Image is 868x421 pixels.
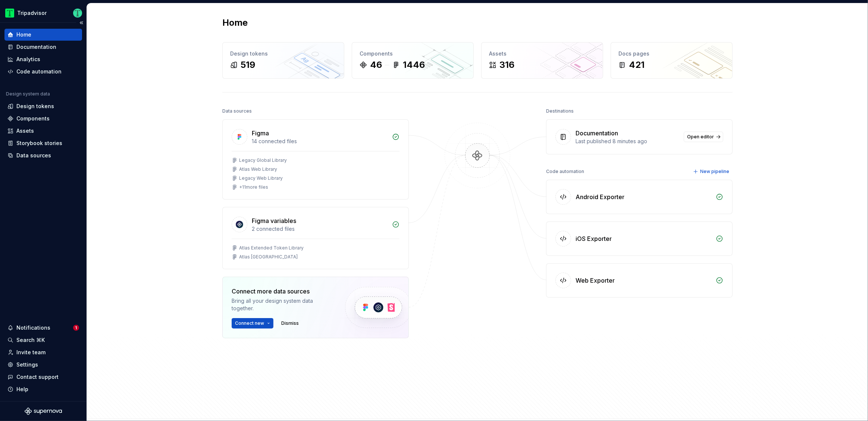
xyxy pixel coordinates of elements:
div: Design system data [6,91,50,97]
div: Web Exporter [576,276,615,285]
a: Design tokens [4,100,82,112]
div: Help [16,386,28,393]
div: Data sources [222,106,252,116]
a: Assets [4,125,82,137]
div: Storybook stories [16,139,62,147]
a: Open editor [684,132,723,142]
div: Destinations [546,106,574,116]
div: Tripadvisor [17,9,47,17]
div: Docs pages [618,50,725,57]
div: 421 [629,59,645,71]
div: Documentation [576,129,618,138]
a: Analytics [4,53,82,65]
span: Connect new [235,320,264,326]
div: Figma variables [252,216,296,225]
a: Figma variables2 connected filesAtlas Extended Token LibraryAtlas [GEOGRAPHIC_DATA] [222,207,409,269]
a: Invite team [4,346,82,358]
div: 14 connected files [252,138,388,145]
div: Atlas [GEOGRAPHIC_DATA] [239,254,298,260]
div: Code automation [16,68,62,75]
a: Docs pages421 [611,42,733,79]
a: Assets316 [481,42,603,79]
div: iOS Exporter [576,234,612,243]
button: New pipeline [691,166,733,177]
div: Figma [252,129,269,138]
h2: Home [222,17,248,29]
div: 2 connected files [252,225,388,233]
a: Components461446 [352,42,474,79]
div: + 11 more files [239,184,268,190]
div: Last published 8 minutes ago [576,138,679,145]
a: Storybook stories [4,137,82,149]
div: Atlas Extended Token Library [239,245,304,251]
a: Design tokens519 [222,42,344,79]
div: Analytics [16,56,40,63]
a: Figma14 connected filesLegacy Global LibraryAtlas Web LibraryLegacy Web Library+11more files [222,119,409,199]
div: Data sources [16,152,51,159]
div: Android Exporter [576,192,624,201]
a: Settings [4,359,82,371]
div: Home [16,31,31,38]
img: Thomas Dittmer [73,9,82,18]
svg: Supernova Logo [25,408,62,415]
div: Legacy Web Library [239,175,283,181]
div: Components [360,50,466,57]
div: Documentation [16,43,56,51]
button: Search ⌘K [4,334,82,346]
a: Data sources [4,150,82,161]
button: Dismiss [278,318,302,329]
div: 46 [370,59,382,71]
button: Collapse sidebar [76,18,87,28]
div: Design tokens [230,50,336,57]
a: Components [4,113,82,125]
span: Open editor [687,134,714,140]
button: TripadvisorThomas Dittmer [1,5,85,21]
div: 316 [499,59,514,71]
div: Design tokens [16,103,54,110]
div: Settings [16,361,38,368]
div: Connect more data sources [232,287,332,296]
a: Code automation [4,66,82,78]
div: Invite team [16,349,46,356]
a: Documentation [4,41,82,53]
span: Dismiss [281,320,299,326]
div: 519 [241,59,255,71]
div: Notifications [16,324,50,332]
a: Home [4,29,82,41]
div: Assets [489,50,595,57]
div: 1446 [403,59,425,71]
div: Search ⌘K [16,336,45,344]
div: Contact support [16,373,59,381]
div: Components [16,115,50,122]
div: Bring all your design system data together. [232,297,332,312]
button: Notifications1 [4,322,82,334]
button: Help [4,383,82,395]
img: 0ed0e8b8-9446-497d-bad0-376821b19aa5.png [5,9,14,18]
div: Assets [16,127,34,135]
div: Code automation [546,166,584,177]
span: New pipeline [700,169,729,175]
button: Connect new [232,318,273,329]
div: Legacy Global Library [239,157,287,163]
span: 1 [73,325,79,331]
button: Contact support [4,371,82,383]
div: Atlas Web Library [239,166,277,172]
